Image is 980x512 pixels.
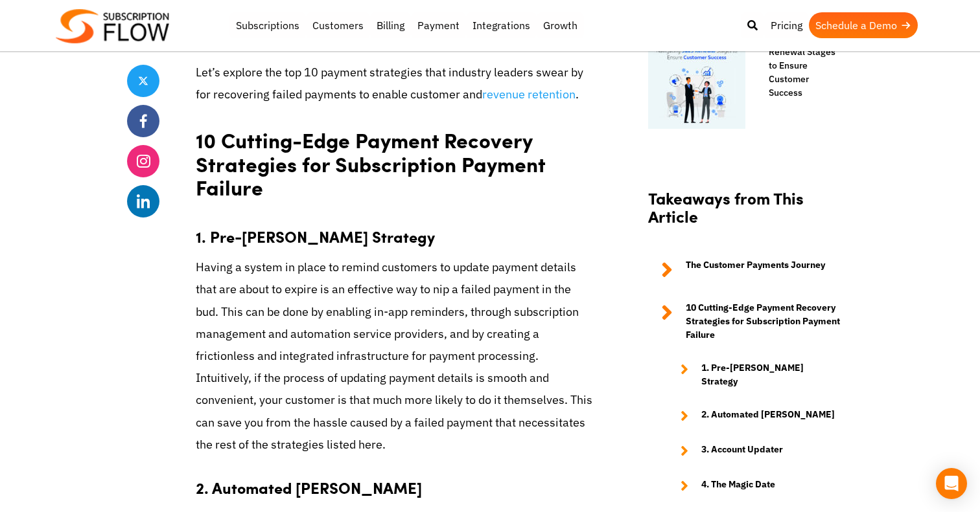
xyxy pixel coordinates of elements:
[466,12,537,38] a: Integrations
[668,443,840,458] a: 3. Account Updater
[648,258,840,282] a: The Customer Payments Journey
[370,12,411,38] a: Billing
[686,258,825,282] strong: The Customer Payments Journey
[196,476,422,498] strong: 2. Automated [PERSON_NAME]
[936,468,967,499] div: Open Intercom Messenger
[537,12,584,38] a: Growth
[764,12,809,38] a: Pricing
[686,301,840,342] strong: 10 Cutting-Edge Payment Recovery Strategies for Subscription Payment Failure
[229,12,306,38] a: Subscriptions
[701,408,835,423] strong: 2. Automated [PERSON_NAME]
[56,9,169,43] img: Subscriptionflow
[196,256,595,456] p: Having a system in place to remind customers to update payment details that are about to expire i...
[809,12,918,38] a: Schedule a Demo
[482,87,576,102] a: revenue retention
[196,225,435,247] strong: 1. Pre-[PERSON_NAME] Strategy
[648,32,745,129] img: Navigating-SaaS-Renewal-Stages-to-Ensure-Customer-Success
[701,361,840,388] strong: 1. Pre-[PERSON_NAME] Strategy
[701,478,775,493] strong: 4. The Magic Date
[306,12,370,38] a: Customers
[701,443,783,458] strong: 3. Account Updater
[668,478,840,493] a: 4. The Magic Date
[648,189,840,239] h2: Takeaways from This Article
[668,361,840,388] a: 1. Pre-[PERSON_NAME] Strategy
[668,408,840,423] a: 2. Automated [PERSON_NAME]
[411,12,466,38] a: Payment
[196,125,545,203] strong: 10 Cutting-Edge Payment Recovery Strategies for Subscription Payment Failure
[196,61,595,106] p: Let’s explore the top 10 payment strategies that industry leaders swear by for recovering failed ...
[756,32,840,100] a: Navigating SaaS Renewal Stages to Ensure Customer Success
[648,301,840,342] a: 10 Cutting-Edge Payment Recovery Strategies for Subscription Payment Failure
